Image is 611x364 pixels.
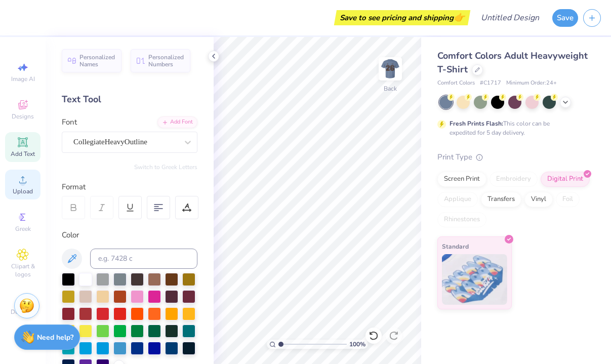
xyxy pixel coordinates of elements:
div: Color [62,229,197,241]
div: Vinyl [524,192,553,207]
button: Save [552,9,578,27]
button: Switch to Greek Letters [134,163,197,171]
div: This color can be expedited for 5 day delivery. [450,119,574,137]
span: Clipart & logos [5,262,40,278]
span: Decorate [11,308,35,316]
span: Personalized Names [79,54,115,68]
span: Comfort Colors [437,79,475,88]
input: Untitled Design [473,8,547,28]
img: Standard [442,254,507,305]
span: Upload [13,187,33,195]
div: Back [384,84,397,93]
span: Greek [15,225,31,233]
div: Print Type [437,151,591,163]
div: Screen Print [437,172,486,187]
span: Standard [442,241,469,252]
div: Transfers [481,192,521,207]
span: 👉 [454,11,465,23]
div: Foil [556,192,580,207]
div: Add Font [157,116,197,128]
div: Embroidery [490,172,538,187]
span: Comfort Colors Adult Heavyweight T-Shirt [437,50,588,75]
div: Applique [437,192,478,207]
div: Save to see pricing and shipping [337,10,468,25]
input: e.g. 7428 c [90,249,197,269]
span: Add Text [11,150,35,158]
div: Format [62,181,198,193]
span: 100 % [349,340,365,349]
div: Digital Print [541,172,590,187]
span: Image AI [11,75,35,83]
img: Back [380,59,400,79]
div: Text Tool [62,93,197,106]
strong: Fresh Prints Flash: [450,119,503,128]
label: Font [62,116,77,128]
span: # C1717 [480,79,501,88]
div: Rhinestones [437,212,486,227]
span: Designs [12,112,34,120]
span: Personalized Numbers [148,54,184,68]
strong: Need help? [37,333,73,342]
span: Minimum Order: 24 + [506,79,557,88]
